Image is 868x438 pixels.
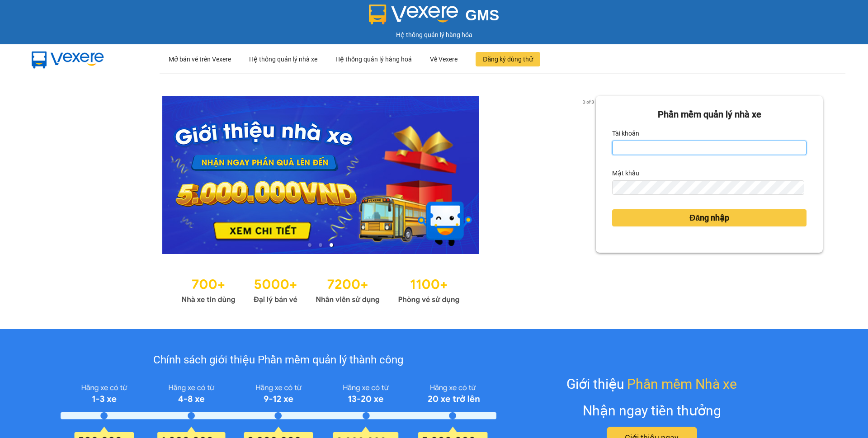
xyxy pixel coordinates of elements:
button: next slide / item [583,96,596,254]
div: Nhận ngay tiền thưởng [583,400,721,421]
div: Hệ thống quản lý hàng hóa [2,30,866,40]
div: Hệ thống quản lý nhà xe [249,45,317,74]
img: Statistics.png [181,272,460,306]
li: slide item 3 [330,243,333,247]
div: Phần mềm quản lý nhà xe [612,108,807,122]
div: Hệ thống quản lý hàng hoá [335,45,412,74]
img: logo 2 [369,5,458,24]
button: Đăng nhập [612,209,807,226]
li: slide item 1 [308,243,311,247]
label: Mật khẩu [612,166,639,180]
div: Mở bán vé trên Vexere [169,45,231,74]
span: Phần mềm Nhà xe [627,373,737,395]
button: Đăng ký dùng thử [476,52,540,66]
label: Tài khoản [612,126,639,141]
span: GMS [465,7,499,24]
div: Giới thiệu [566,373,737,395]
span: Đăng nhập [689,212,729,224]
div: Về Vexere [430,45,458,74]
li: slide item 2 [319,243,322,247]
p: 3 of 3 [580,96,596,108]
span: Đăng ký dùng thử [483,54,533,64]
div: Chính sách giới thiệu Phần mềm quản lý thành công [61,352,496,369]
a: GMS [369,14,500,21]
input: Tài khoản [612,141,807,155]
button: previous slide / item [45,96,58,254]
input: Mật khẩu [612,180,804,195]
img: mbUUG5Q.png [23,44,113,74]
